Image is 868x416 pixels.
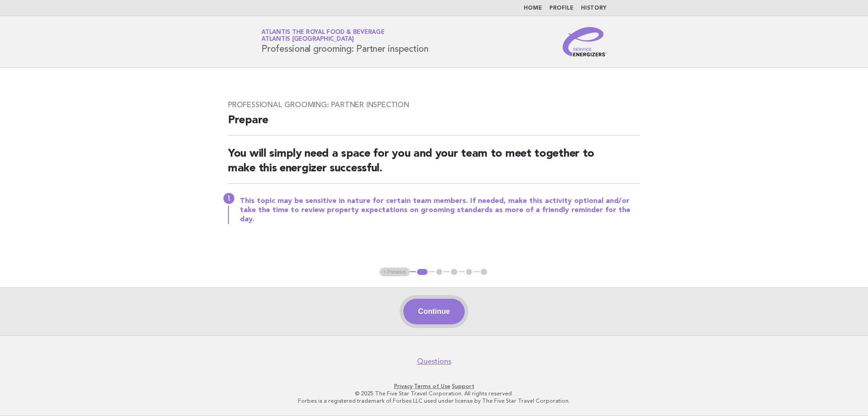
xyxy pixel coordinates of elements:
[154,397,714,405] p: Forbes is a registered trademark of Forbes LLC used under license by The Five Star Travel Corpora...
[452,383,474,389] a: Support
[394,383,412,389] a: Privacy
[261,30,429,54] h1: Professional grooming: Partner inspection
[228,113,640,136] h2: Prepare
[228,100,640,109] h3: Professional grooming: Partner inspection
[524,5,542,11] a: Home
[261,37,354,43] span: Atlantis [GEOGRAPHIC_DATA]
[417,357,451,366] a: Questions
[154,383,714,390] p: · ·
[549,5,574,11] a: Profile
[403,299,464,324] button: Continue
[581,5,607,11] a: History
[228,147,640,184] h2: You will simply need a space for you and your team to meet together to make this energizer succes...
[416,268,429,277] button: 1
[414,383,450,389] a: Terms of Use
[240,197,640,224] p: This topic may be sensitive in nature for certain team members. If needed, make this activity opt...
[261,29,385,42] a: Atlantis the Royal Food & BeverageAtlantis [GEOGRAPHIC_DATA]
[563,27,607,56] img: Service Energizers
[154,390,714,397] p: © 2025 The Five Star Travel Corporation. All rights reserved.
